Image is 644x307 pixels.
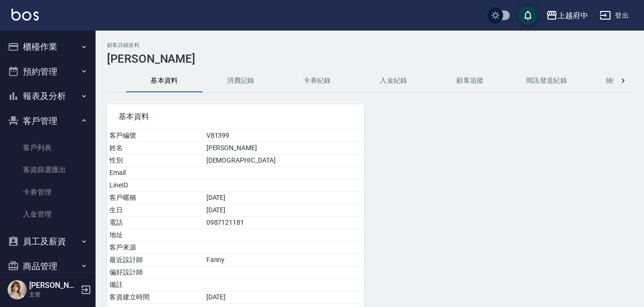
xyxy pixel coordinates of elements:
td: [DEMOGRAPHIC_DATA] [204,154,364,167]
a: 客戶列表 [4,137,92,159]
button: 上越府中 [542,6,592,25]
button: 入金紀錄 [355,69,432,92]
td: 客戶來源 [107,241,204,254]
button: 員工及薪資 [4,229,92,254]
button: 櫃檯作業 [4,34,92,59]
button: save [518,6,537,25]
td: 生日 [107,204,204,217]
button: 顧客追蹤 [432,69,508,92]
td: Email [107,167,204,179]
td: 客戶暱稱 [107,192,204,204]
td: [DATE] [204,291,364,304]
h5: [PERSON_NAME] [29,281,78,290]
button: 簡訊發送紀錄 [508,69,585,92]
td: 性別 [107,154,204,167]
button: 預約管理 [4,59,92,84]
button: 基本資料 [126,69,203,92]
td: 偏好設計師 [107,266,204,279]
td: 客戶編號 [107,130,204,142]
span: 基本資料 [118,112,353,121]
img: Logo [11,9,39,21]
a: 入金管理 [4,203,92,225]
div: 上越府中 [558,10,588,22]
h2: 顧客詳細資料 [107,42,633,48]
td: LineID [107,179,204,192]
td: 姓名 [107,142,204,154]
td: Fanny [204,254,364,266]
h3: [PERSON_NAME] [107,52,633,66]
button: 卡券紀錄 [279,69,355,92]
button: 商品管理 [4,254,92,279]
button: 消費記錄 [203,69,279,92]
a: 客資篩選匯出 [4,159,92,181]
td: 0987121181 [204,217,364,229]
img: Person [8,280,27,299]
td: 地址 [107,229,204,241]
a: 卡券管理 [4,181,92,203]
td: 客資建立時間 [107,291,204,304]
td: 電話 [107,217,204,229]
button: 客戶管理 [4,109,92,133]
td: 備註 [107,279,204,291]
td: [DATE] [204,192,364,204]
td: V81399 [204,130,364,142]
td: [PERSON_NAME] [204,142,364,154]
td: [DATE] [204,204,364,217]
button: 報表及分析 [4,84,92,109]
td: 最近設計師 [107,254,204,266]
p: 主管 [29,290,78,299]
button: 登出 [596,7,633,24]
